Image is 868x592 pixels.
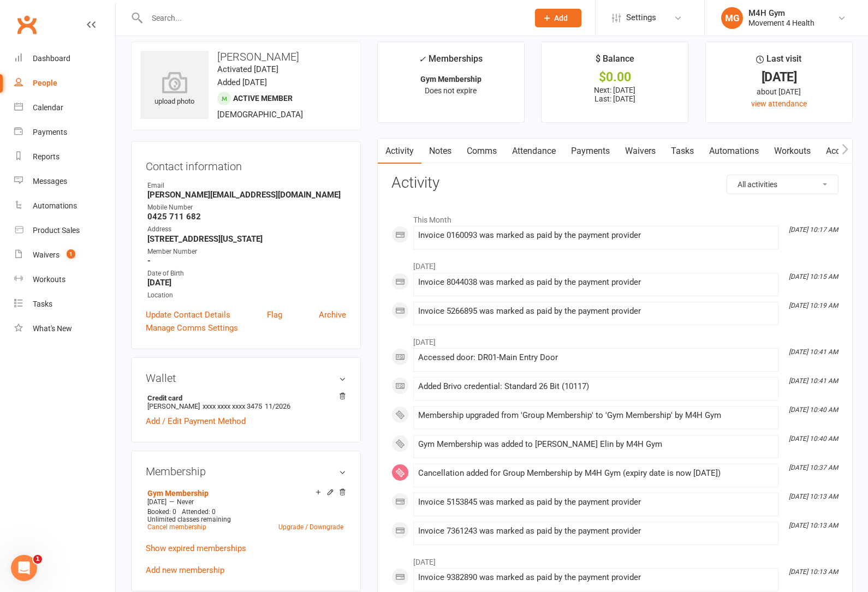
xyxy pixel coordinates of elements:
[617,139,663,164] a: Waivers
[716,71,842,83] div: [DATE]
[554,14,568,22] span: Add
[140,71,209,107] div: upload photo
[563,139,617,164] a: Payments
[626,5,656,30] span: Settings
[789,464,838,471] i: [DATE] 10:37 AM
[748,8,815,18] div: M4H Gym
[33,79,57,87] div: People
[146,565,224,575] a: Add new membership
[425,86,477,95] span: Does not expire
[789,302,838,309] i: [DATE] 10:19 AM
[147,190,346,200] strong: [PERSON_NAME][EMAIL_ADDRESS][DOMAIN_NAME]
[14,243,115,267] a: Waivers 1
[33,103,63,112] div: Calendar
[278,523,343,531] a: Upgrade / Downgrade
[14,194,115,218] a: Automations
[14,316,115,341] a: What's New
[789,226,838,234] i: [DATE] 10:17 AM
[203,402,262,410] span: xxxx xxxx xxxx 3475
[504,139,563,164] a: Attendance
[146,321,238,334] a: Manage Comms Settings
[233,94,293,103] span: Active member
[33,555,42,564] span: 1
[13,11,40,38] a: Clubworx
[14,169,115,194] a: Messages
[551,86,678,103] p: Next: [DATE] Last: [DATE]
[146,415,246,428] a: Add / Edit Payment Method
[14,145,115,169] a: Reports
[147,247,346,257] div: Member Number
[756,52,801,71] div: Last visit
[418,382,774,391] div: Added Brivo credential: Standard 26 Bit (10117)
[14,267,115,292] a: Workouts
[147,268,346,279] div: Date of Birth
[418,498,774,507] div: Invoice 5153845 was marked as paid by the payment provider
[789,406,838,414] i: [DATE] 10:40 AM
[421,139,459,164] a: Notes
[418,469,774,478] div: Cancellation added for Group Membership by M4H Gym (expiry date is now [DATE])
[459,139,504,164] a: Comms
[267,308,282,321] a: Flag
[33,54,70,63] div: Dashboard
[33,300,52,308] div: Tasks
[420,75,481,83] strong: Gym Membership
[551,71,678,83] div: $0.00
[182,508,216,516] span: Attended: 0
[418,573,774,582] div: Invoice 9382890 was marked as paid by the payment provider
[721,7,743,29] div: MG
[391,175,839,192] h3: Activity
[378,139,421,164] a: Activity
[716,86,842,98] div: about [DATE]
[147,508,176,516] span: Booked: 0
[789,493,838,500] i: [DATE] 10:13 AM
[14,46,115,71] a: Dashboard
[418,307,774,316] div: Invoice 5266895 was marked as paid by the payment provider
[789,273,838,280] i: [DATE] 10:15 AM
[147,516,231,523] span: Unlimited classes remaining
[217,110,303,119] span: [DEMOGRAPHIC_DATA]
[418,278,774,287] div: Invoice 8044038 was marked as paid by the payment provider
[217,64,278,74] time: Activated [DATE]
[751,99,807,108] a: view attendance
[177,498,194,506] span: Never
[418,353,774,362] div: Accessed door: DR01-Main Entry Door
[391,331,839,348] li: [DATE]
[535,9,581,27] button: Add
[14,218,115,243] a: Product Sales
[418,440,774,449] div: Gym Membership was added to [PERSON_NAME] Elin by M4H Gym
[147,224,346,235] div: Address
[147,181,346,191] div: Email
[419,54,426,64] i: ✓
[766,139,818,164] a: Workouts
[33,128,67,136] div: Payments
[663,139,701,164] a: Tasks
[67,249,75,259] span: 1
[147,202,346,213] div: Mobile Number
[147,278,346,288] strong: [DATE]
[789,348,838,356] i: [DATE] 10:41 AM
[789,522,838,529] i: [DATE] 10:13 AM
[147,394,341,402] strong: Credit card
[147,523,206,531] a: Cancel membership
[217,77,267,87] time: Added [DATE]
[596,52,634,71] div: $ Balance
[14,71,115,95] a: People
[145,498,346,506] div: —
[748,18,815,28] div: Movement 4 Health
[146,308,230,321] a: Update Contact Details
[147,234,346,244] strong: [STREET_ADDRESS][US_STATE]
[33,201,77,210] div: Automations
[319,308,346,321] a: Archive
[33,152,60,161] div: Reports
[418,411,774,420] div: Membership upgraded from 'Group Membership' to 'Gym Membership' by M4H Gym
[391,551,839,568] li: [DATE]
[14,120,115,145] a: Payments
[144,10,521,26] input: Search...
[789,377,838,385] i: [DATE] 10:41 AM
[418,527,774,536] div: Invoice 7361243 was marked as paid by the payment provider
[33,275,66,284] div: Workouts
[140,51,352,63] h3: [PERSON_NAME]
[147,498,167,506] span: [DATE]
[33,177,67,186] div: Messages
[146,543,246,553] a: Show expired memberships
